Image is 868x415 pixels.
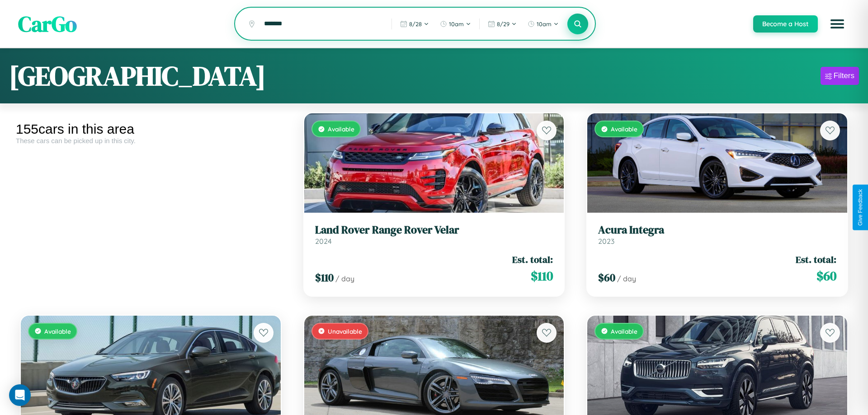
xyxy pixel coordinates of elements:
[821,67,859,85] button: Filters
[315,237,332,246] span: 2024
[315,270,334,285] span: $ 110
[396,17,434,31] button: 8/28
[16,121,286,137] div: 155 cars in this area
[335,274,354,283] span: / day
[449,20,464,28] span: 10am
[598,270,615,285] span: $ 60
[834,71,854,80] div: Filters
[857,189,863,226] div: Give Feedback
[753,15,818,33] button: Become a Host
[44,327,71,335] span: Available
[531,267,553,285] span: $ 110
[617,274,636,283] span: / day
[409,20,422,28] span: 8 / 28
[598,237,614,246] span: 2023
[16,137,286,145] div: These cars can be picked up in this city.
[611,327,637,335] span: Available
[825,11,850,37] button: Open menu
[512,253,553,266] span: Est. total:
[315,224,553,237] h3: Land Rover Range Rover Velar
[315,224,553,246] a: Land Rover Range Rover Velar2024
[598,224,836,246] a: Acura Integra2023
[497,20,509,28] span: 8 / 29
[598,224,836,237] h3: Acura Integra
[9,57,266,94] h1: [GEOGRAPHIC_DATA]
[483,17,521,31] button: 8/29
[328,327,362,335] span: Unavailable
[796,253,836,266] span: Est. total:
[435,17,476,31] button: 10am
[523,17,563,31] button: 10am
[611,125,637,133] span: Available
[9,384,31,406] div: Open Intercom Messenger
[328,125,354,133] span: Available
[537,20,552,28] span: 10am
[816,267,836,285] span: $ 60
[18,9,77,39] span: CarGo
